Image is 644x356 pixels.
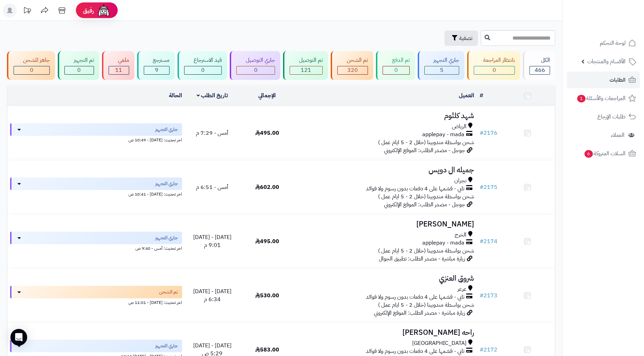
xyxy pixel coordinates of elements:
[255,237,279,246] span: 495.00
[480,346,484,354] span: #
[384,200,465,209] span: جوجل - مصدر الطلب: الموقع الإلكتروني
[83,6,94,15] span: رفيق
[255,291,279,300] span: 530.00
[255,183,279,191] span: 602.00
[597,112,626,122] span: طلبات الإرجاع
[383,56,410,64] div: تم الدفع
[10,190,182,197] div: اخر تحديث: [DATE] - 10:41 ص
[422,239,464,247] span: applepay - mada
[567,108,640,125] a: طلبات الإرجاع
[297,112,474,120] h3: شهد كلثوم
[282,51,329,80] a: تم التوصيل 121
[535,66,545,74] span: 466
[457,285,466,293] span: عرعر
[237,66,275,74] div: 0
[521,51,557,80] a: الكل466
[474,56,515,64] div: بانتظار المراجعة
[480,291,497,300] a: #2173
[445,31,478,46] button: تصفية
[480,91,483,100] a: #
[196,129,228,137] span: أمس - 7:29 م
[576,93,626,103] span: المراجعات والأسئلة
[193,287,231,304] span: [DATE] - [DATE] 6:34 م
[375,51,416,80] a: تم الدفع 0
[10,136,182,143] div: اخر تحديث: [DATE] - 10:49 ص
[600,38,626,48] span: لوحة التحكم
[6,51,56,80] a: جاهز للشحن 0
[480,346,497,354] a: #2172
[529,56,550,64] div: الكل
[416,51,466,80] a: جاري التجهيز 5
[459,91,474,100] a: العميل
[480,237,497,246] a: #2174
[480,129,497,137] a: #2176
[329,51,375,80] a: تم الشحن 320
[480,183,497,191] a: #2175
[155,234,178,241] span: جاري التجهيز
[176,51,228,80] a: قيد الاسترجاع 0
[290,56,323,64] div: تم التوصيل
[567,90,640,107] a: المراجعات والأسئلة1
[337,56,368,64] div: تم الشحن
[587,57,626,66] span: الأقسام والمنتجات
[155,126,178,133] span: جاري التجهيز
[297,329,474,337] h3: راحه [PERSON_NAME]
[584,150,593,158] span: 6
[169,91,182,100] a: الحالة
[412,339,466,347] span: [GEOGRAPHIC_DATA]
[155,180,178,187] span: جاري التجهيز
[474,66,515,74] div: 0
[228,51,282,80] a: جاري التوصيل 0
[258,91,276,100] a: الإجمالي
[338,66,368,74] div: 320
[347,66,358,74] span: 320
[567,145,640,162] a: السلات المتروكة6
[255,346,279,354] span: 583.00
[452,123,466,131] span: الرياض
[584,149,626,158] span: السلات المتروكة
[144,56,170,64] div: مسترجع
[379,255,465,263] span: زيارة مباشرة - مصدر الطلب: تطبيق الجوال
[378,192,474,201] span: شحن بواسطة مندوبينا (خلال 2 - 5 ايام عمل )
[366,185,464,193] span: تابي - قسّمها على 4 دفعات بدون رسوم ولا فوائد
[567,35,640,51] a: لوحة التحكم
[155,342,178,349] span: جاري التجهيز
[255,129,279,137] span: 495.00
[394,66,398,74] span: 0
[56,51,101,80] a: تم التجهيز 0
[201,66,205,74] span: 0
[378,301,474,309] span: شحن بواسطة مندوبينا (خلال 2 - 5 ايام عمل )
[144,66,170,74] div: 9
[184,56,222,64] div: قيد الاسترجاع
[10,244,182,251] div: اخر تحديث: أمس - 9:40 ص
[480,183,484,191] span: #
[366,293,464,301] span: تابي - قسّمها على 4 دفعات بدون رسوم ولا فوائد
[65,66,94,74] div: 0
[197,91,228,100] a: تاريخ الطلب
[366,347,464,355] span: تابي - قسّمها على 4 دفعات بدون رسوم ولا فوائد
[577,95,586,102] span: 1
[383,66,409,74] div: 0
[567,127,640,143] a: العملاء
[378,247,474,255] span: شحن بواسطة مندوبينا (خلال 2 - 5 ايام عمل )
[77,66,81,74] span: 0
[159,289,178,296] span: تم الشحن
[254,66,258,74] span: 0
[480,291,484,300] span: #
[480,237,484,246] span: #
[101,51,136,80] a: ملغي 11
[14,66,49,74] div: 0
[297,220,474,228] h3: [PERSON_NAME]
[109,56,129,64] div: ملغي
[64,56,94,64] div: تم التجهيز
[424,56,460,64] div: جاري التجهيز
[10,298,182,306] div: اخر تحديث: [DATE] - 11:01 ص
[567,72,640,88] a: الطلبات
[459,34,472,42] span: تصفية
[297,166,474,174] h3: جميله ال دويس
[30,66,33,74] span: 0
[384,146,465,155] span: جوجل - مصدر الطلب: الموقع الإلكتروني
[193,233,231,249] span: [DATE] - [DATE] 9:01 م
[184,66,221,74] div: 0
[236,56,275,64] div: جاري التوصيل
